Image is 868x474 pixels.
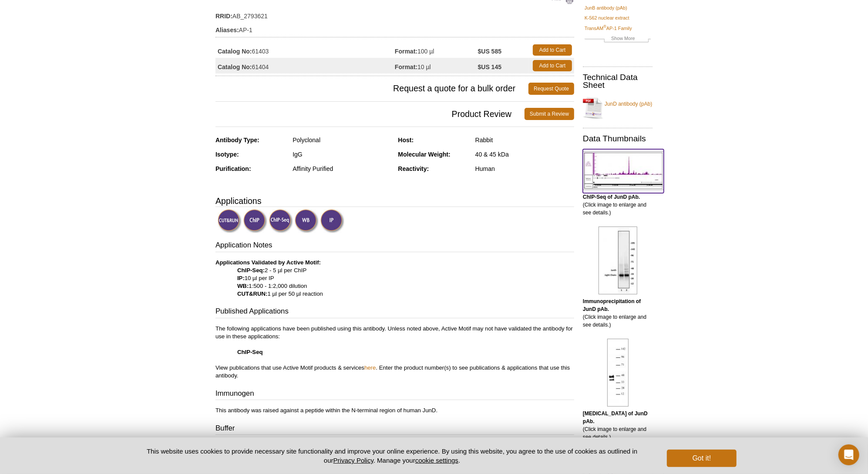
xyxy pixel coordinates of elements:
[583,298,641,312] b: Immunoprecipitation of JunD pAb.
[215,151,239,158] strong: Isotype:
[218,209,242,233] img: CUT&RUN Validated
[398,137,414,144] strong: Host:
[599,227,637,294] img: JunD antibody (pAb) tested by immunoprecipitation.
[533,60,572,71] a: Add to Cart
[395,58,478,73] td: 10 µl
[475,136,574,144] div: Rabbit
[398,151,451,158] strong: Molecular Weight:
[475,150,574,158] div: 40 & 45 kDa
[583,73,653,89] h2: Technical Data Sheet
[237,283,249,289] strong: WB:
[237,290,268,297] strong: CUT&RUN:
[215,259,321,266] b: Applications Validated by Active Motif:
[215,259,574,298] p: 2 - 5 µl per ChIP 10 µl per IP 1:500 - 1:2,000 dilution 1 µl per 50 µl reaction
[237,349,263,355] strong: ChIP-Seq
[215,137,259,144] strong: Antibody Type:
[320,209,344,233] img: Immunoprecipitation Validated
[583,135,653,143] h2: Data Thumbnails
[215,407,574,414] p: This antibody was raised against a peptide within the N-terminal region of human JunD.
[364,364,376,371] a: here
[215,325,574,380] p: The following applications have been published using this antibody. Unless noted above, Active Mo...
[583,411,648,424] b: [MEDICAL_DATA] of JunD pAb.
[269,209,293,233] img: ChIP-Seq Validated
[475,165,574,173] div: Human
[215,108,525,120] span: Product Review
[583,297,653,329] p: (Click image to enlarge and see details.)
[395,42,478,58] td: 100 µl
[293,165,391,173] div: Affinity Purified
[478,47,501,55] strong: $US 585
[295,209,319,233] img: Western Blot Validated
[215,165,251,172] strong: Purification:
[215,58,395,73] td: 61404
[215,306,574,318] h3: Published Applications
[583,194,640,200] b: ChIP-Seq of JunD pAb.
[395,63,417,71] strong: Format:
[293,150,391,158] div: IgG
[215,83,528,95] span: Request a quote for a bulk order
[293,136,391,144] div: Polyclonal
[607,339,629,407] img: JunD antibody (pAb) tested by Western blot.
[585,14,629,22] a: K-562 nuclear extract
[243,209,267,233] img: ChIP Validated
[478,63,501,71] strong: $US 145
[667,450,737,467] button: Got it!
[215,42,395,58] td: 61403
[395,47,417,55] strong: Format:
[603,24,606,29] sup: ®
[585,24,632,32] a: TransAM®AP-1 Family
[583,193,653,217] p: (Click image to enlarge and see details.)
[215,423,574,435] h3: Buffer
[838,444,859,465] div: Open Intercom Messenger
[237,267,265,274] strong: ChIP-Seq:
[333,457,373,464] a: Privacy Policy
[215,388,574,401] h3: Immunogen
[525,108,574,120] a: Submit a Review
[215,12,232,20] strong: RRID:
[585,4,627,12] a: JunB antibody (pAb)
[218,63,252,71] strong: Catalog No:
[215,21,574,35] td: AP-1
[583,410,653,441] p: (Click image to enlarge and see details.)
[215,194,574,207] h3: Applications
[585,34,651,44] a: Show More
[237,275,245,281] strong: IP:
[583,151,664,190] img: JunD antibody (pAb) tested by ChIP-Seq.
[583,95,653,121] a: JunD antibody (pAb)
[218,47,252,55] strong: Catalog No:
[415,457,458,464] button: cookie settings
[398,165,429,172] strong: Reactivity:
[215,7,574,21] td: AB_2793621
[131,447,653,465] p: This website uses cookies to provide necessary site functionality and improve your online experie...
[215,240,574,252] h3: Application Notes
[528,83,574,95] a: Request Quote
[215,26,239,34] strong: Aliases:
[533,44,572,56] a: Add to Cart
